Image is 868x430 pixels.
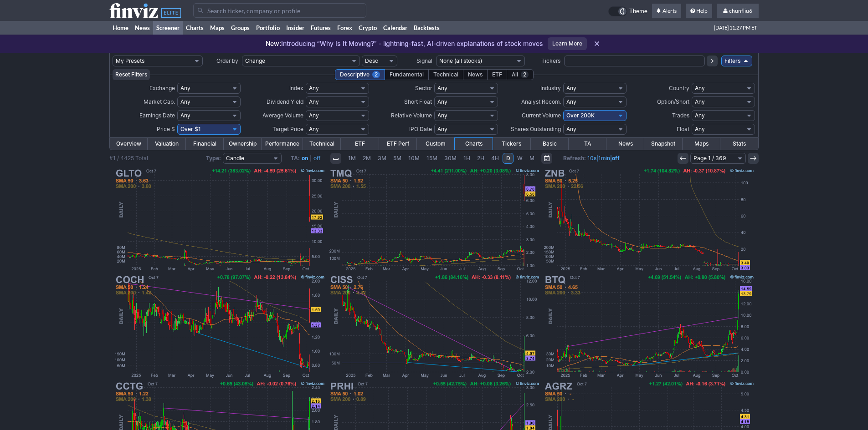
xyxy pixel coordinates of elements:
[721,56,752,66] a: Filters
[335,69,385,80] div: Descriptive
[540,85,561,91] span: Industry
[109,154,148,163] div: #1 / 4425 Total
[149,85,175,91] span: Exchange
[441,153,460,164] a: 30M
[455,138,493,150] a: Charts
[460,153,473,164] a: 1H
[444,155,457,162] span: 30M
[385,69,429,80] div: Fundamental
[113,167,326,273] img: GLTO - Galecto Inc - Stock Price Chart
[531,138,569,150] a: Basic
[669,85,689,91] span: Country
[266,39,543,48] p: Introducing “Why Is It Moving?” - lightning-fast, AI-driven explanations of stock moves
[541,153,552,164] button: Range
[153,21,183,35] a: Screener
[372,71,380,78] span: 2
[291,155,300,162] b: TA:
[587,155,596,162] a: 10s
[542,167,755,273] img: ZNB - Zeta Network Group - Stock Price Chart
[612,155,620,162] a: off
[428,69,463,80] div: Technical
[415,85,432,91] span: Sector
[563,155,586,162] b: Refresh:
[404,98,432,105] span: Short Float
[411,21,443,35] a: Backtests
[186,138,224,150] a: Financial
[289,85,303,91] span: Index
[491,155,499,162] span: 4H
[506,155,510,162] span: D
[672,112,689,119] span: Trades
[526,153,538,164] a: M
[224,138,262,150] a: Ownership
[341,138,379,150] a: ETF
[262,112,303,119] span: Average Volume
[657,98,689,105] span: Option/Short
[334,21,355,35] a: Forex
[463,155,470,162] span: 1H
[417,138,455,150] a: Custom
[409,126,432,132] span: IPO Date
[206,155,221,162] b: Type:
[423,153,441,164] a: 15M
[426,155,437,162] span: 15M
[228,21,253,35] a: Groups
[569,138,606,150] a: TA
[714,21,757,35] span: [DATE] 11:27 PM ET
[310,155,312,162] span: |
[157,126,175,132] span: Price $
[148,138,185,150] a: Valuation
[393,155,401,162] span: 5M
[683,138,720,150] a: Maps
[267,98,303,105] span: Dividend Yield
[493,138,530,150] a: Tickers
[391,112,432,119] span: Relative Volume
[253,21,283,35] a: Portfolio
[132,21,153,35] a: News
[302,155,308,162] a: on
[193,3,366,18] input: Search
[474,153,488,164] a: 2H
[328,167,541,273] img: TMQ - Trilogy Metals Inc - Stock Price Chart
[328,273,541,379] img: CISS - C3is Inc - Stock Price Chart
[477,155,484,162] span: 2H
[563,154,620,163] span: | |
[652,4,681,18] a: Alerts
[375,153,390,164] a: 3M
[139,112,175,119] span: Earnings Date
[548,37,587,50] a: Learn More
[405,153,423,164] a: 10M
[717,4,759,18] a: chunfliu6
[463,69,488,80] div: News
[487,69,507,80] div: ETF
[521,71,529,78] span: 2
[283,21,308,35] a: Insider
[262,138,303,150] a: Performance
[503,153,514,164] a: D
[113,273,326,379] img: COCH - Envoy Medical Inc - Stock Price Chart
[110,138,148,150] a: Overview
[517,155,523,162] span: W
[522,112,561,119] span: Current Volume
[488,153,502,164] a: 4H
[629,6,647,16] span: Theme
[720,138,758,150] a: Stats
[216,57,238,64] span: Order by
[686,4,712,18] a: Help
[380,21,411,35] a: Calendar
[378,155,386,162] span: 3M
[330,153,341,164] button: Interval
[313,155,320,162] a: off
[303,138,341,150] a: Technical
[416,57,432,64] span: Signal
[511,126,561,132] span: Shares Outstanding
[606,138,644,150] a: News
[207,21,228,35] a: Maps
[379,138,417,150] a: ETF Perf
[113,69,150,80] button: Reset Filters
[183,21,207,35] a: Charts
[598,155,610,162] a: 1min
[729,7,752,14] span: chunfliu6
[355,21,380,35] a: Crypto
[521,98,561,105] span: Analyst Recom.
